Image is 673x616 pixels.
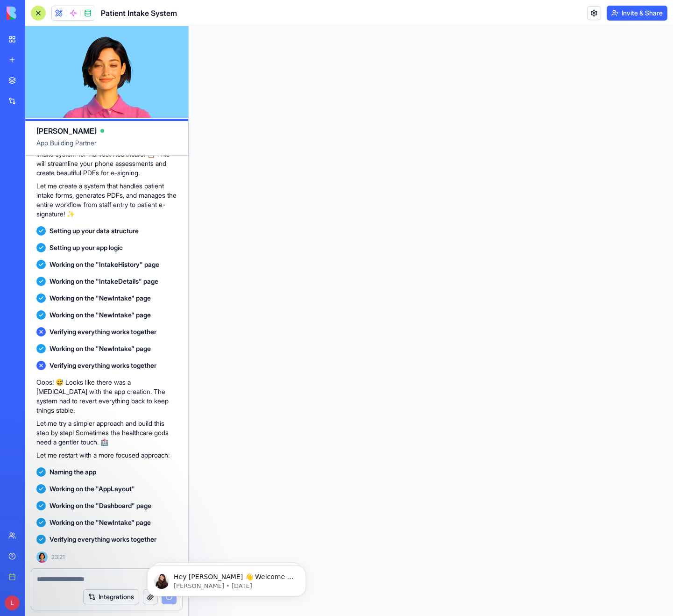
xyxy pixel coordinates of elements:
[50,310,151,320] span: Working on the "NewIntake" page
[83,589,139,604] button: Integrations
[36,552,48,563] img: Ella_00000_wcx2te.png
[36,181,177,219] p: Let me create a system that handles patient intake forms, generates PDFs, and manages the entire ...
[50,243,123,252] span: Setting up your app logic
[36,419,177,447] p: Let me try a simpler approach and build this step by step! Sometimes the healthcare gods need a g...
[36,125,97,136] span: [PERSON_NAME]
[50,518,151,527] span: Working on the "NewIntake" page
[50,226,139,236] span: Setting up your data structure
[36,138,177,155] span: App Building Partner
[133,546,320,611] iframe: Intercom notifications message
[50,294,151,303] span: Working on the "NewIntake" page
[607,6,667,21] button: Invite & Share
[51,553,65,561] span: 23:21
[50,501,151,510] span: Working on the "Dashboard" page
[50,327,156,337] span: Verifying everything works together
[101,7,177,19] h1: Patient Intake System
[50,467,96,477] span: Naming the app
[36,451,177,460] p: Let me restart with a more focused approach:
[50,484,135,494] span: Working on the "AppLayout"
[5,595,20,610] span: L
[50,260,159,269] span: Working on the "IntakeHistory" page
[50,277,158,286] span: Working on the "IntakeDetails" page
[36,378,177,415] p: Oops! 😅 Looks like there was a [MEDICAL_DATA] with the app creation. The system had to revert eve...
[50,361,156,370] span: Verifying everything works together
[7,7,64,20] img: logo
[50,535,156,544] span: Verifying everything works together
[50,344,151,353] span: Working on the "NewIntake" page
